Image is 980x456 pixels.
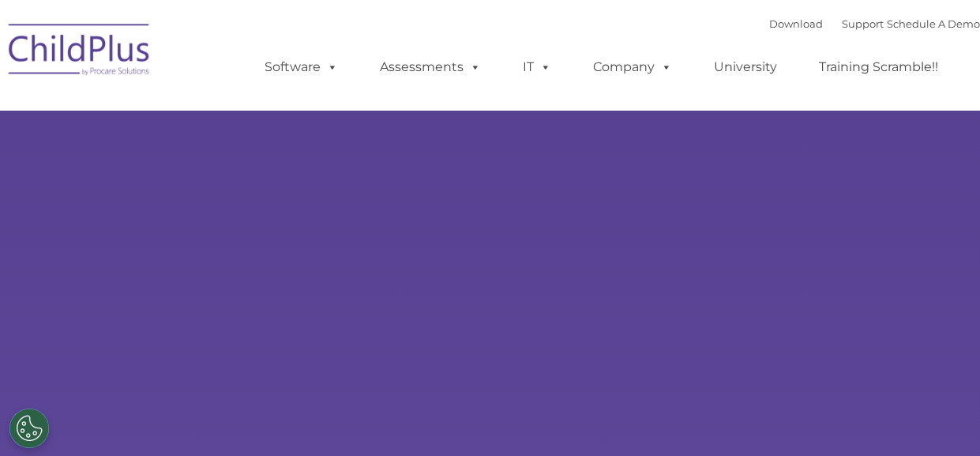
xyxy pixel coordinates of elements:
font: | [769,17,980,30]
img: ChildPlus by Procare Solutions [1,13,159,92]
button: Cookies Settings [9,409,49,448]
a: Company [577,51,688,83]
a: Training Scramble!! [803,51,954,83]
a: Schedule A Demo [887,17,980,30]
a: Support [842,17,884,30]
a: Software [249,51,354,83]
a: Download [769,17,823,30]
a: University [698,51,793,83]
a: Assessments [364,51,497,83]
a: IT [507,51,567,83]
